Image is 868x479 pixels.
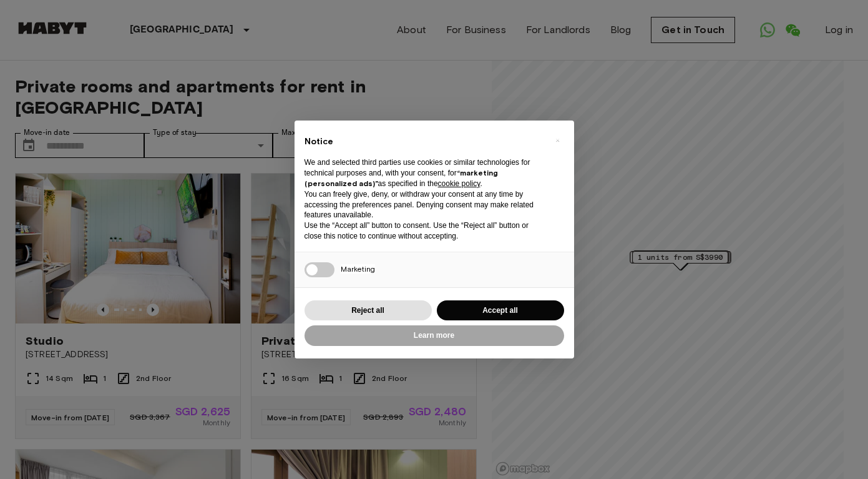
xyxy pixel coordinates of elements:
[305,168,498,188] strong: “marketing (personalized ads)”
[548,131,568,151] button: Close this notice
[341,264,375,274] span: Marketing
[305,136,544,148] h2: Notice
[437,300,564,321] button: Accept all
[305,300,432,321] button: Reject all
[438,179,480,188] a: cookie policy
[305,189,544,220] p: You can freely give, deny, or withdraw your consent at any time by accessing the preferences pane...
[305,220,544,242] p: Use the “Accept all” button to consent. Use the “Reject all” button or close this notice to conti...
[305,325,564,346] button: Learn more
[305,157,544,189] p: We and selected third parties use cookies or similar technologies for technical purposes and, wit...
[555,133,560,148] span: ×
